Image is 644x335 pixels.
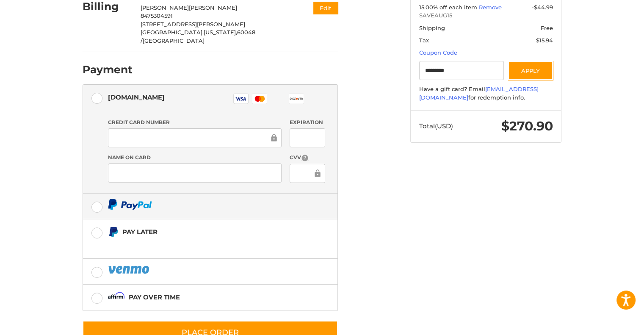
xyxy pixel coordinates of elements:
[141,29,255,44] span: 60048 /
[541,25,553,31] span: Free
[501,118,553,134] span: $270.90
[419,4,479,11] span: 15.00% off each item
[419,11,553,20] span: SAVEAUG15
[108,227,119,237] img: Pay Later icon
[532,4,553,11] span: -$44.99
[108,119,282,126] label: Credit Card Number
[141,21,245,28] span: [STREET_ADDRESS][PERSON_NAME]
[508,61,553,80] button: Apply
[574,312,644,335] iframe: Google Customer Reviews
[122,225,285,239] div: Pay Later
[129,290,180,304] div: Pay over time
[108,90,165,104] div: [DOMAIN_NAME]
[479,4,502,11] a: Remove
[189,4,237,11] span: [PERSON_NAME]
[419,122,453,130] span: Total (USD)
[141,4,189,11] span: [PERSON_NAME]
[419,49,457,56] a: Coupon Code
[419,61,504,80] input: Gift Certificate or Coupon Code
[141,29,204,36] span: [GEOGRAPHIC_DATA],
[108,199,152,210] img: PayPal icon
[290,119,325,126] label: Expiration
[290,154,325,162] label: CVV
[108,241,285,248] iframe: PayPal Message 1
[108,292,125,302] img: Affirm icon
[108,264,151,275] img: PayPal icon
[141,12,173,19] span: 8475304591
[419,85,553,102] div: Have a gift card? Email for redemption info.
[108,154,282,161] label: Name on Card
[204,29,237,36] span: [US_STATE],
[419,25,445,31] span: Shipping
[419,37,429,44] span: Tax
[313,2,338,14] button: Edit
[419,86,539,101] a: [EMAIL_ADDRESS][DOMAIN_NAME]
[536,37,553,44] span: $15.94
[143,37,205,44] span: [GEOGRAPHIC_DATA]
[83,63,133,76] h2: Payment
